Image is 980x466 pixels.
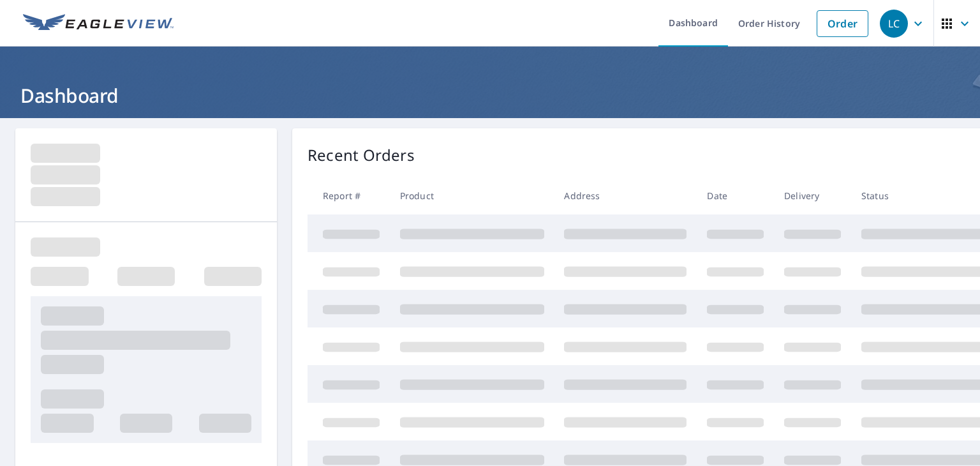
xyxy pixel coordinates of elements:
div: LC [880,10,908,38]
th: Date [697,177,774,214]
p: Recent Orders [308,144,415,167]
th: Delivery [774,177,851,214]
h1: Dashboard [15,82,965,109]
img: EV Logo [23,14,174,33]
th: Address [554,177,697,214]
th: Report # [308,177,390,214]
th: Product [390,177,554,214]
a: Order [817,10,868,37]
